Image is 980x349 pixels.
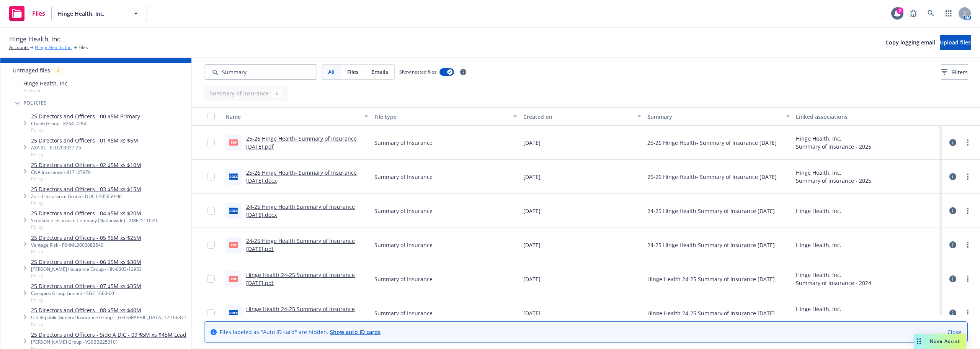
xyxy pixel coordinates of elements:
div: Chubb Group - 8264-7284 [31,120,140,127]
button: Filters [941,64,968,80]
input: Toggle Row Selected [207,309,215,317]
div: CNA Insurance - 817127979 [31,169,141,175]
span: [DATE] [523,173,541,181]
div: File type [374,113,509,121]
div: AXA XL - ELU203937-25 [31,144,138,151]
span: 24-25 Hinge Health Summary of Insurance [DATE] [647,241,775,249]
a: Report a Bug [906,6,921,21]
a: 25 Directors and Officers - 01 $5M xs $5M [31,136,138,144]
button: Copy logging email [885,35,935,50]
a: 25 Directors and Officers - 05 $5M xs $25M [31,234,141,242]
a: 24-25 Hinge Health Summary of Insurance [DATE].docx [246,203,355,218]
div: Hinge Health, Inc. [796,305,871,313]
a: 25 Directors and Officers - 02 $5M xs $10M [31,161,141,169]
span: 25-26 Hinge Health- Summary of Insurance [DATE] [647,139,777,147]
input: Toggle Row Selected [207,241,215,249]
div: Drag to move [914,334,924,349]
span: docx [229,208,238,213]
div: Summary of insurance - 2024 [796,279,871,287]
div: Vantage Risk - P04ML0000083540 [31,242,141,248]
div: Hinge Health, Inc. [796,241,841,249]
span: Emails [371,68,388,76]
a: Untriaged files [13,66,50,74]
div: Name [225,113,360,121]
span: Summary of Insurance [374,173,433,181]
a: Show auto ID cards [330,328,381,336]
span: pdf [229,276,238,282]
div: Zurich Insurance Group - DOC 6705959-00 [31,193,141,200]
span: Policies [23,101,47,105]
span: Files [78,44,88,51]
span: docx [229,310,238,316]
div: Scottsdale Insurance Company (Nationwide) - XMF2511020 [31,217,157,224]
input: Toggle Row Selected [207,275,215,283]
a: 25 Directors and Officers - 07 $5M xs $35M [31,282,141,290]
a: 25-26 Hinge Health- Summary of Insurance [DATE].pdf [246,135,357,150]
span: [DATE] [523,241,541,249]
a: more [963,138,972,147]
div: Summary of insurance - 2025 [796,177,871,185]
button: Created on [520,107,644,126]
a: Hinge Health 24-25 Summary of Insurance [DATE].docx [246,305,355,321]
span: 24-25 Hinge Health Summary of Insurance [DATE] [647,207,775,215]
button: Nova Assist [914,334,966,349]
a: Close [947,328,961,336]
input: Select all [207,113,215,120]
span: Summary of Insurance [374,139,433,147]
input: Toggle Row Selected [207,173,215,180]
span: Summary of Insurance [374,309,433,317]
input: Toggle Row Selected [207,139,215,146]
div: Hinge Health, Inc. [796,134,871,143]
a: Search [923,6,939,21]
span: Show nested files [399,69,436,75]
a: more [963,240,972,249]
div: 2 [53,66,64,75]
span: Hinge Health, Inc. [9,34,62,44]
span: 25-26 Hinge Health- Summary of Insurance [DATE] [647,173,777,181]
span: Summary of Insurance [374,207,433,215]
span: Hinge Health 24-25 Summary of Insurance [DATE] [647,309,775,317]
button: Upload files [940,35,971,50]
span: Hinge Health 24-25 Summary of Insurance [DATE] [647,275,775,283]
span: Files [347,68,359,76]
div: Hinge Health, Inc. [796,169,871,177]
span: Summary of Insurance [374,275,433,283]
div: [PERSON_NAME] Insurance Group - HN-0303-12953 [31,266,142,272]
a: 25 Directors and Officers - 04 $5M xs $20M [31,209,157,217]
span: Account [23,87,69,94]
span: Files [32,10,45,16]
div: Created on [523,113,633,121]
div: Summary [647,113,782,121]
button: Name [222,107,371,126]
span: Policy [31,297,141,303]
a: 25 Directors and Officers - 00 $5M Primary [31,112,140,120]
div: Old Republic General Insurance Group - [GEOGRAPHIC_DATA] 12 106371 [31,314,186,321]
span: Summary of Insurance [374,241,433,249]
span: Filters [941,68,968,76]
input: Toggle Row Selected [207,207,215,215]
span: pdf [229,242,238,247]
a: Hinge Health 24-25 Summary of Insurance [DATE].pdf [246,271,355,287]
span: Copy logging email [885,39,935,46]
span: [DATE] [523,207,541,215]
span: Nova Assist [930,338,960,344]
span: Policy [31,272,142,279]
a: Files [6,3,48,24]
span: Hinge Health, Inc. [23,79,69,87]
span: Filters [952,68,968,76]
span: [DATE] [523,309,541,317]
span: Policy [31,200,141,206]
div: [PERSON_NAME] Group - V39BB2250101 [31,339,186,345]
span: Policy [31,321,186,328]
div: Linked associations [796,113,939,121]
span: Policy [31,127,140,133]
a: 25 Directors and Officers - Side A DIC - 09 $5M xs $45M Lead [31,331,186,339]
a: 25 Directors and Officers - 08 $5M xs $40M [31,306,186,314]
div: 2 [897,7,903,14]
button: Linked associations [793,107,942,126]
span: docx [229,174,238,179]
span: [DATE] [523,275,541,283]
a: 24-25 Hinge Health Summary of Insurance [DATE].pdf [246,237,355,252]
a: Switch app [941,6,956,21]
a: Hinge Health, Inc. [35,44,72,51]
